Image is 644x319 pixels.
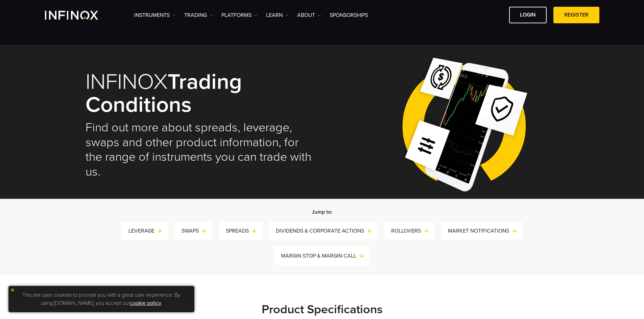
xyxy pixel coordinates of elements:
a: SPREADS [226,226,262,236]
a: MARGIN STOP & MARGIN CALL [281,251,370,261]
a: DIVIDENDS & CORPORATE ACTIONS [276,226,378,236]
a: LOGIN [509,7,547,23]
strong: Jump to: [312,209,332,215]
a: MARKET NOTIFICATIONS [448,226,523,236]
a: SPONSORSHIPS [330,11,368,19]
h1: INFINOX [86,71,313,117]
strong: Trading conditions [86,69,242,118]
p: This site uses cookies to provide you with a great user experience. By using [DOMAIN_NAME], you a... [12,289,191,309]
a: SWAPS [182,226,212,236]
img: yellow close icon [10,288,15,292]
a: Learn [266,11,289,19]
a: TRADING [184,11,213,19]
a: ABOUT [297,11,321,19]
a: cookie policy [130,300,161,307]
strong: Product Specifications [262,302,383,317]
a: INFINOX Logo [45,11,114,20]
a: LEVERAGE [128,226,168,236]
a: REGISTER [553,7,599,23]
h2: Find out more about spreads, leverage, swaps and other product information, for the range of inst... [86,120,313,180]
a: Instruments [134,11,176,19]
a: ROLLOVERS [391,226,434,236]
a: PLATFORMS [221,11,258,19]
